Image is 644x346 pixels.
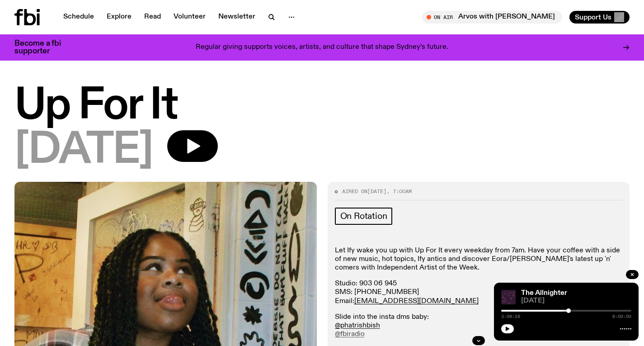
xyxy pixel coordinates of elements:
h1: Up For It [14,86,630,127]
span: On Rotation [340,211,387,221]
span: [DATE] [367,188,386,195]
span: , 7:00am [386,188,412,195]
span: Aired on [342,188,367,195]
span: [DATE] [521,298,631,304]
button: Support Us [569,11,630,24]
a: Newsletter [213,11,261,24]
span: [DATE] [14,130,153,171]
p: Slide into the insta dms baby: [335,313,623,339]
a: The Allnighter [521,289,567,297]
span: Support Us [575,13,611,21]
span: 6:00:00 [612,314,631,319]
a: Schedule [58,11,99,24]
p: Studio: 903 06 945 SMS: [PHONE_NUMBER] Email: [335,280,623,306]
a: @phatrishbish [335,322,380,329]
p: Regular giving supports voices, artists, and culture that shape Sydney’s future. [196,43,448,52]
a: Volunteer [168,11,211,24]
a: [EMAIL_ADDRESS][DOMAIN_NAME] [354,298,479,305]
span: 3:06:16 [501,314,520,319]
p: Let Ify wake you up with Up For It every weekday from 7am. Have your coffee with a side of new mu... [335,246,623,273]
a: Explore [101,11,137,24]
button: On AirArvos with [PERSON_NAME] [422,11,562,24]
a: Read [139,11,166,24]
a: On Rotation [335,208,393,225]
h3: Become a fbi supporter [14,40,72,55]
